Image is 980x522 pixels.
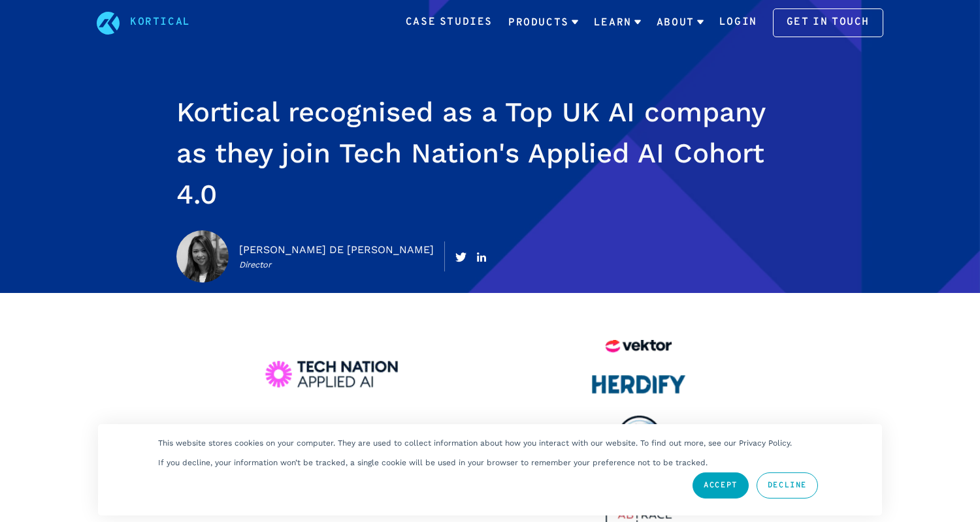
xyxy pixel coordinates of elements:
[657,6,704,40] a: About
[176,230,229,283] img: Jaclyn De Jesus
[757,472,818,499] a: Decline
[130,14,191,31] a: Kortical
[719,14,757,31] a: Login
[239,243,434,256] a: [PERSON_NAME] De [PERSON_NAME]
[455,253,466,262] img: Twitter icon
[773,8,883,37] a: Get in touch
[406,14,493,31] a: Case Studies
[508,6,578,40] a: Products
[176,91,804,215] h1: Kortical recognised as a Top UK AI company as they join Tech Nation's Applied AI Cohort 4.0
[158,438,792,448] p: This website stores cookies on your computer. They are used to collect information about how you ...
[693,472,749,499] a: Accept
[594,6,641,40] a: Learn
[158,458,708,467] p: If you decline, your information won’t be tracked, a single cookie will be used in your browser t...
[477,253,486,262] img: Linkedin icon
[239,258,434,271] p: Director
